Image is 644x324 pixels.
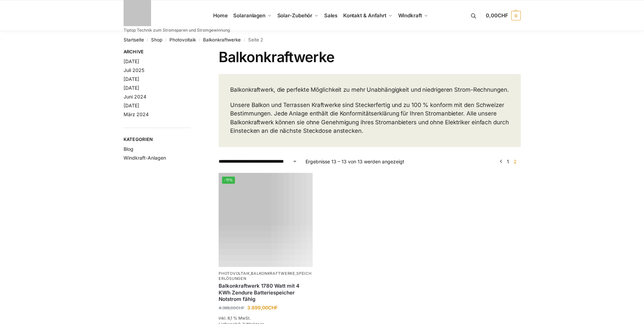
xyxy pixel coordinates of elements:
p: , , [219,271,312,282]
p: inkl. 8,1 % MwSt. [219,315,312,321]
img: Zendure-solar-flow-Batteriespeicher für Balkonkraftwerke [219,173,312,267]
span: CHF [498,12,508,19]
a: -11%Zendure-solar-flow-Batteriespeicher für Balkonkraftwerke [219,173,312,267]
a: Kontakt & Anfahrt [340,0,395,31]
a: ← [498,158,503,165]
a: Juni 2024 [124,94,146,100]
a: Solar-Zubehör [274,0,321,31]
span: / [196,37,203,43]
a: [DATE] [124,103,139,108]
nav: Produkt-Seitennummerierung [496,158,520,165]
span: Kategorien [124,136,191,143]
a: Juli 2025 [124,67,144,73]
a: Photovoltaik [169,37,196,42]
span: Archive [124,49,191,55]
span: Windkraft [398,12,422,19]
a: 0,00CHF 0 [486,5,520,26]
button: Close filters [191,49,195,56]
h1: Balkonkraftwerke [219,49,520,66]
a: Windkraft-Anlagen [124,155,166,161]
a: Startseite [124,37,144,42]
a: Sales [321,0,340,31]
a: [DATE] [124,58,139,64]
p: Ergebnisse 13 – 13 von 13 werden angezeigt [306,158,404,165]
p: Unsere Balkon und Terrassen Kraftwerke sind Steckerfertig und zu 100 % konform mit den Schweizer ... [230,101,509,136]
a: Windkraft [395,0,431,31]
span: 0 [511,11,521,20]
bdi: 4.399,00 [219,305,244,310]
span: 0,00 [486,12,508,19]
span: Solaranlagen [233,12,265,19]
a: März 2024 [124,111,149,117]
a: Seite 1 [505,159,511,164]
select: Shop-Reihenfolge [219,158,297,165]
nav: Breadcrumb [124,31,521,49]
bdi: 3.899,00 [247,305,278,310]
a: Photovoltaik [219,271,250,276]
a: Blog [124,146,133,152]
p: Tiptop Technik zum Stromsparen und Stromgewinnung [124,28,230,32]
a: Balkonkraftwerke [251,271,295,276]
span: Solar-Zubehör [277,12,313,19]
a: [DATE] [124,76,139,82]
span: CHF [236,305,244,310]
a: Shop [151,37,162,42]
a: Speicherlösungen [219,271,311,281]
span: / [144,37,151,43]
span: CHF [268,305,278,310]
span: Kontakt & Anfahrt [343,12,386,19]
p: Balkonkraftwerk, die perfekte Möglichkeit zu mehr Unabhängigkeit und niedrigeren Strom-Rechnungen. [230,86,509,94]
span: Seite 2 [512,159,518,164]
a: Balkonkraftwerke [203,37,241,42]
a: [DATE] [124,85,139,91]
span: / [241,37,248,43]
a: Solaranlagen [231,0,274,31]
span: / [162,37,169,43]
a: Balkonkraftwerk 1780 Watt mit 4 KWh Zendure Batteriespeicher Notstrom fähig [219,283,312,303]
span: Sales [324,12,338,19]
